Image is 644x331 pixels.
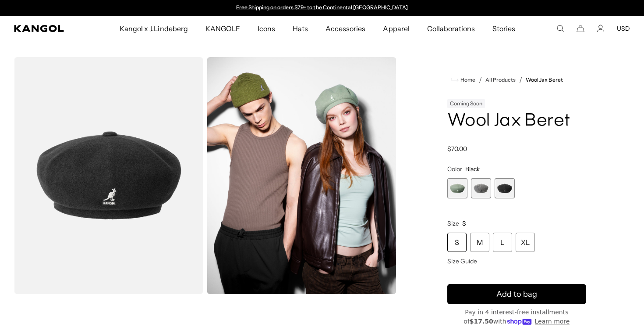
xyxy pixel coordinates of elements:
[447,112,586,131] h1: Wool Jax Beret
[14,57,396,294] product-gallery: Gallery Viewer
[556,25,564,32] summary: Search here
[293,16,308,41] span: Hats
[451,76,475,84] a: Home
[197,16,249,41] a: KANGOLF
[496,288,537,300] span: Add to bag
[617,25,630,32] button: USD
[516,75,522,85] li: /
[459,77,475,83] span: Home
[111,16,197,41] a: Kangol x J.Lindeberg
[447,145,467,153] span: $70.00
[475,75,482,85] li: /
[485,77,516,83] a: All Products
[284,16,317,41] a: Hats
[326,16,365,41] span: Accessories
[597,25,605,32] a: Account
[447,233,467,252] div: S
[427,16,475,41] span: Collaborations
[447,219,459,227] span: Size
[374,16,418,41] a: Apparel
[462,219,466,227] span: S
[495,178,515,198] div: 3 of 3
[383,16,409,41] span: Apparel
[516,233,535,252] div: XL
[258,16,275,41] span: Icons
[232,4,412,11] div: Announcement
[470,233,489,252] div: M
[447,99,485,108] div: Coming Soon
[232,4,412,11] div: 1 of 2
[577,25,584,32] button: Cart
[232,4,412,11] slideshow-component: Announcement bar
[418,16,484,41] a: Collaborations
[14,57,203,294] img: color-black
[447,284,586,304] button: Add to bag
[447,178,467,198] label: Sage Green
[447,178,467,198] div: 1 of 3
[249,16,284,41] a: Icons
[447,257,477,265] span: Size Guide
[205,16,240,41] span: KANGOLF
[14,25,78,32] a: Kangol
[471,178,491,198] label: Flannel
[465,165,480,173] span: Black
[484,16,524,41] a: Stories
[493,233,512,252] div: L
[447,165,462,173] span: Color
[447,75,586,85] nav: breadcrumbs
[317,16,374,41] a: Accessories
[495,178,515,198] label: Black
[236,4,408,11] a: Free Shipping on orders $79+ to the Continental [GEOGRAPHIC_DATA]
[120,16,188,41] span: Kangol x J.Lindeberg
[207,57,396,294] img: wool jax beret in sage green
[492,16,515,41] span: Stories
[526,77,563,83] a: Wool Jax Beret
[471,178,491,198] div: 2 of 3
